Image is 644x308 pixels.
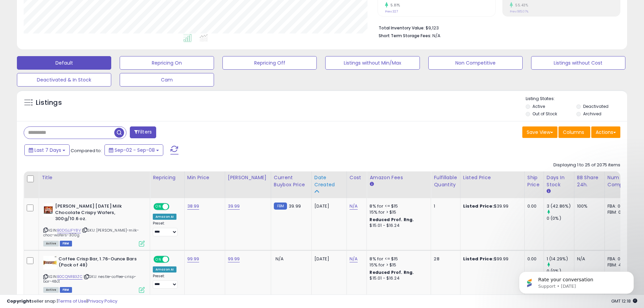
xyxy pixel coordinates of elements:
button: Columns [558,126,590,138]
small: Days In Stock. [547,188,551,194]
div: 1 [434,203,455,209]
div: Amazon AI [153,266,176,273]
a: Terms of Use [58,298,87,304]
small: FBM [274,203,287,210]
a: 99.99 [228,256,240,262]
a: Privacy Policy [88,298,117,304]
div: $15.01 - $16.24 [369,223,426,229]
img: 418qTLTiI1L._SL40_.jpg [43,256,57,269]
a: B0DGJJFY8V [57,228,81,233]
a: N/A [350,256,358,262]
div: Date Created [314,174,344,188]
span: All listings currently available for purchase on Amazon [43,287,59,293]
b: Listed Price: [463,203,494,209]
strong: Copyright [7,298,31,304]
button: Listings without Min/Max [325,56,420,70]
div: seller snap | | [7,298,117,305]
div: FBA: 0 [607,203,630,209]
span: OFF [168,256,179,262]
span: Compared to: [71,147,102,154]
small: 5.81% [388,3,400,8]
small: Prev: 185.07% [510,9,528,14]
a: B0CQNRB3ZC [57,274,82,280]
div: N/A [577,256,599,262]
div: Amazon AI [153,214,176,220]
h5: Listings [36,98,62,108]
button: Filters [130,126,156,138]
div: Days In Stock [547,174,571,188]
div: 1 (14.29%) [547,256,574,262]
button: Repricing On [120,56,214,70]
div: Fulfillable Quantity [434,174,457,188]
span: | SKU: nestle-coffee-crisp-bar-48ct [43,274,137,284]
button: Cam [120,73,214,87]
img: 4198zANQ3bL._SL40_.jpg [43,203,53,217]
div: Repricing [153,174,182,181]
div: Min Price [187,174,222,181]
div: ASIN: [43,256,145,292]
label: Active [532,103,545,109]
span: N/A [276,256,284,262]
div: Displaying 1 to 25 of 2075 items [553,162,620,168]
button: Non Competitive [428,56,523,70]
div: Cost [350,174,364,181]
b: Total Inventory Value: [379,25,425,31]
button: Default [17,56,111,70]
div: 0 (0%) [547,215,574,221]
div: 8% for <= $15 [369,203,426,209]
span: OFF [168,204,179,210]
div: 0.00 [527,256,539,262]
div: $99.99 [463,256,519,262]
label: Out of Stock [532,111,557,117]
div: 15% for > $15 [369,262,426,268]
a: 39.99 [228,203,240,210]
div: BB Share 24h. [577,174,602,188]
span: All listings currently available for purchase on Amazon [43,241,59,246]
span: N/A [432,32,440,39]
div: [DATE] [314,203,341,209]
div: Preset: [153,221,179,236]
span: FBM [60,241,72,246]
li: $9,123 [379,23,615,31]
a: N/A [350,203,358,210]
div: Current Buybox Price [274,174,309,188]
div: $15.01 - $16.24 [369,276,426,281]
div: 0.00 [527,203,539,209]
span: ON [154,204,163,210]
div: 28 [434,256,455,262]
div: FBA: 0 [607,256,630,262]
span: Last 7 Days [34,147,61,153]
div: Title [42,174,147,181]
button: Sep-02 - Sep-08 [104,144,163,156]
small: Prev: 327 [385,9,398,14]
div: Amazon Fees [369,174,428,181]
iframe: Intercom notifications message [509,257,644,305]
div: ASIN: [43,203,145,246]
div: 3 (42.86%) [547,203,574,209]
b: Coffee Crisp Bar, 1.76-Ounce Bars (Pack of 48) [58,256,141,270]
div: 15% for > $15 [369,209,426,215]
div: [PERSON_NAME] [228,174,268,181]
b: Reduced Prof. Rng. [369,217,414,222]
small: 55.43% [513,3,528,8]
button: Actions [591,126,620,138]
b: Reduced Prof. Rng. [369,269,414,275]
div: 8% for <= $15 [369,256,426,262]
button: Deactivated & In Stock [17,73,111,87]
div: Preset: [153,274,179,289]
span: FBM [60,287,72,293]
b: Listed Price: [463,256,494,262]
div: 100% [577,203,599,209]
div: [DATE] [314,256,341,262]
small: Amazon Fees. [369,181,374,187]
a: 38.99 [187,203,199,210]
div: Num of Comp. [607,174,632,188]
a: 99.99 [187,256,199,262]
div: Listed Price [463,174,522,181]
button: Last 7 Days [24,144,70,156]
b: [PERSON_NAME] [DATE] Milk Chocolate Crispy Wafers, 300g/10.6 oz. [55,203,137,224]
